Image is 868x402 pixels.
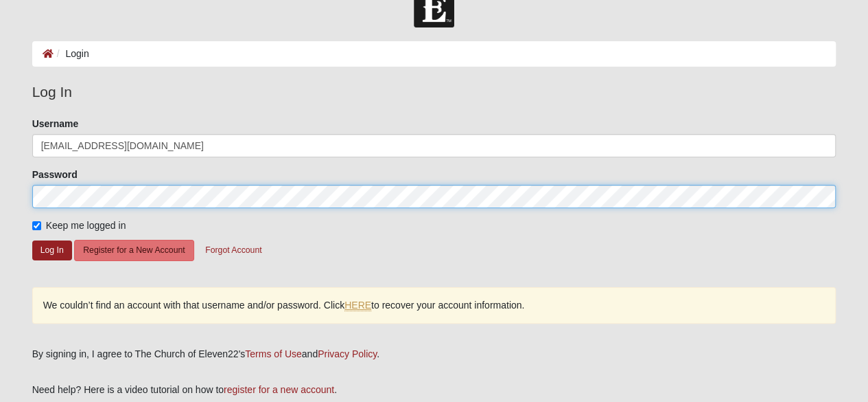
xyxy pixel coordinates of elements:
div: By signing in, I agree to The Church of Eleven22's and . [32,347,836,361]
span: Keep me logged in [46,220,126,231]
div: We couldn’t find an account with that username and/or password. Click to recover your account inf... [32,287,836,324]
label: Username [32,117,79,131]
a: HERE [344,300,371,311]
button: Log In [32,241,72,260]
label: Password [32,168,78,181]
legend: Log In [32,81,836,103]
li: Login [54,47,89,61]
a: Terms of Use [245,348,301,359]
p: Need help? Here is a video tutorial on how to . [32,383,836,397]
a: Privacy Policy [318,348,377,359]
button: Forgot Account [196,240,270,261]
input: Keep me logged in [32,221,41,230]
a: register for a new account [224,384,334,395]
button: Register for a New Account [74,240,193,261]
